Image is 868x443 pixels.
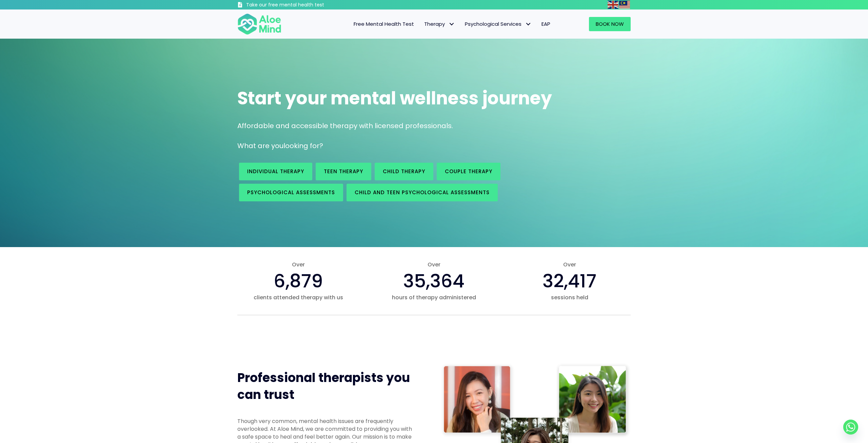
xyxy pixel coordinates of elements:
[509,261,631,268] span: Over
[523,19,533,29] span: Psychological Services: submenu
[373,294,495,301] span: hours of therapy administered
[316,163,371,180] a: Teen Therapy
[247,168,304,175] span: Individual therapy
[465,20,531,27] span: Psychological Services
[608,1,618,9] img: en
[237,2,360,9] a: Take our free mental health test
[283,141,323,150] span: looking for?
[237,141,283,150] span: What are you
[403,268,465,294] span: 35,364
[237,369,410,403] span: Professional therapists you can trust
[290,17,555,31] nav: Menu
[274,268,323,294] span: 6,879
[542,268,596,294] span: 32,417
[619,1,631,8] a: Malay
[424,20,455,27] span: Therapy
[237,86,552,110] span: Start your mental wellness journey
[355,189,490,196] span: Child and Teen Psychological assessments
[460,17,536,31] a: Psychological ServicesPsychological Services: submenu
[237,121,631,131] p: Affordable and accessible therapy with licensed professionals.
[373,261,495,268] span: Over
[347,184,498,201] a: Child and Teen Psychological assessments
[541,20,550,27] span: EAP
[619,1,630,9] img: ms
[375,163,433,180] a: Child Therapy
[608,1,619,8] a: English
[247,189,335,196] span: Psychological assessments
[589,17,631,31] a: Book Now
[419,17,460,31] a: TherapyTherapy: submenu
[596,20,624,27] span: Book Now
[324,168,363,175] span: Teen Therapy
[237,294,359,301] span: clients attended therapy with us
[509,294,631,301] span: sessions held
[437,163,500,180] a: Couple therapy
[349,17,419,31] a: Free Mental Health Test
[536,17,555,31] a: EAP
[445,168,492,175] span: Couple therapy
[237,13,281,35] img: Aloe mind Logo
[843,420,858,435] a: Whatsapp
[237,261,359,268] span: Over
[246,2,360,8] h3: Take our free mental health test
[447,19,456,29] span: Therapy: submenu
[383,168,425,175] span: Child Therapy
[239,184,343,201] a: Psychological assessments
[239,163,312,180] a: Individual therapy
[354,20,414,27] span: Free Mental Health Test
